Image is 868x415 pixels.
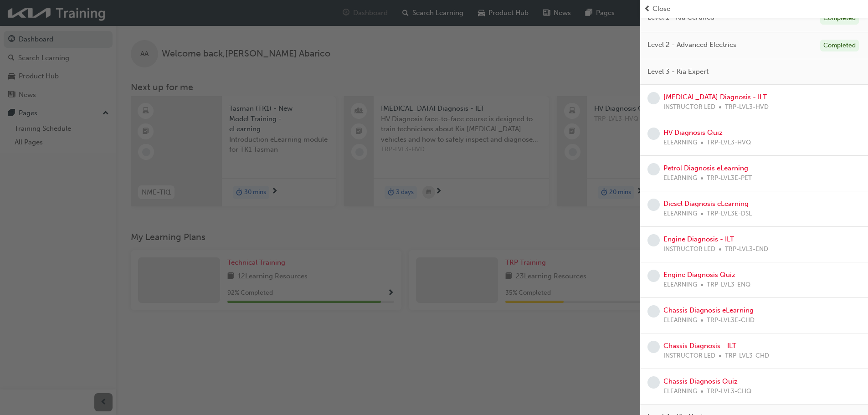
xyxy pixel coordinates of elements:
[663,306,754,314] a: Chassis Diagnosis eLearning
[820,12,859,25] div: Completed
[820,40,859,52] div: Completed
[663,386,697,397] span: ELEARNING
[707,280,750,290] span: TRP-LVL3-ENQ
[647,270,660,282] span: learningRecordVerb_NONE-icon
[725,102,769,113] span: TRP-LVL3-HVD
[663,209,697,219] span: ELEARNING
[707,138,751,148] span: TRP-LVL3-HVQ
[647,234,660,246] span: learningRecordVerb_NONE-icon
[663,342,736,350] a: Chassis Diagnosis - ILT
[663,93,767,101] a: [MEDICAL_DATA] Diagnosis - ILT
[647,376,660,389] span: learningRecordVerb_NONE-icon
[663,138,697,148] span: ELEARNING
[647,40,736,50] span: Level 2 - Advanced Electrics
[663,164,748,172] a: Petrol Diagnosis eLearning
[707,386,751,397] span: TRP-LVL3-CHQ
[663,271,735,279] a: Engine Diagnosis Quiz
[663,351,715,361] span: INSTRUCTOR LED
[725,351,769,361] span: TRP-LVL3-CHD
[707,209,752,219] span: TRP-LVL3E-DSL
[647,92,660,104] span: learningRecordVerb_NONE-icon
[725,244,768,255] span: TRP-LVL3-END
[663,315,697,326] span: ELEARNING
[663,244,715,255] span: INSTRUCTOR LED
[647,305,660,318] span: learningRecordVerb_NONE-icon
[644,4,864,14] button: prev-iconClose
[652,4,670,14] span: Close
[647,128,660,140] span: learningRecordVerb_NONE-icon
[644,4,651,14] span: prev-icon
[663,102,715,113] span: INSTRUCTOR LED
[663,128,723,137] a: HV Diagnosis Quiz
[663,280,697,290] span: ELEARNING
[663,200,749,208] a: Diesel Diagnosis eLearning
[707,173,752,184] span: TRP-LVL3E-PET
[647,341,660,353] span: learningRecordVerb_NONE-icon
[663,173,697,184] span: ELEARNING
[707,315,755,326] span: TRP-LVL3E-CHD
[647,67,709,77] span: Level 3 - Kia Expert
[647,163,660,175] span: learningRecordVerb_NONE-icon
[663,377,738,385] a: Chassis Diagnosis Quiz
[647,199,660,211] span: learningRecordVerb_NONE-icon
[663,235,734,243] a: Engine Diagnosis - ILT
